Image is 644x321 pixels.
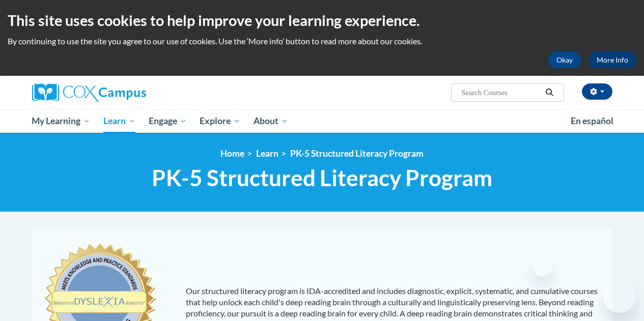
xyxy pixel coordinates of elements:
span: About [254,115,288,127]
div: Main menu [24,109,620,133]
button: Account Settings [582,83,612,100]
span: En español [571,115,613,126]
span: PK-5 Structured Literacy Program [152,164,492,191]
span: Engage [149,115,187,127]
a: Cox Campus [32,83,215,102]
span: Explore [200,115,240,127]
a: Home [220,148,244,159]
input: Search Courses [460,86,542,99]
a: Engage [142,109,193,133]
h2: This site uses cookies to help improve your learning experience. [8,10,636,31]
a: Learn [256,148,278,159]
span: Learn [103,115,135,127]
a: About [247,109,295,133]
a: En español [564,110,620,132]
a: PK-5 Structured Literacy Program [290,148,424,159]
a: More Info [589,52,636,68]
iframe: Button to launch messaging window [603,280,636,313]
button: Okay [548,52,581,68]
a: Explore [193,109,247,133]
iframe: Close message [532,256,552,276]
p: By continuing to use the site you agree to our use of cookies. Use the ‘More info’ button to read... [8,36,636,47]
button: Search [542,86,557,99]
span: My Learning [32,115,90,127]
a: Learn [97,109,142,133]
a: My Learning [25,109,97,133]
img: Cox Campus [32,83,146,102]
